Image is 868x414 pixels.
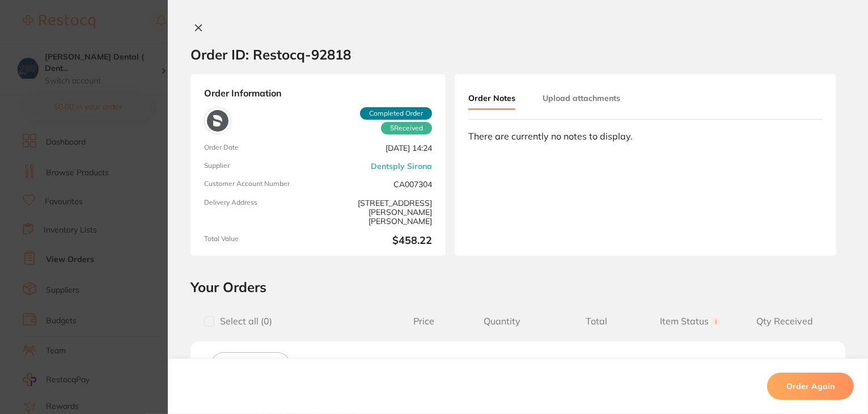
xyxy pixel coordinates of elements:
span: Order Date [204,143,314,153]
span: Quantity [455,316,549,327]
span: Item Status [643,316,738,327]
button: Save To List [211,352,290,378]
div: There are currently no notes to display. [468,131,823,141]
span: Select all ( 0 ) [214,316,272,327]
span: [DATE] 14:24 [323,143,432,153]
h2: Order ID: Restocq- 92818 [190,46,351,63]
span: Total Value [204,235,314,247]
span: Qty Received [738,316,832,327]
img: Dentsply Sirona [207,110,228,132]
span: Delivery Address [204,198,314,226]
span: Completed Order [360,107,432,120]
span: Supplier [204,162,314,171]
h2: Your Orders [190,278,845,295]
strong: Order Information [204,88,432,98]
span: Total [549,316,643,327]
button: Upload attachments [543,88,620,108]
span: CA007304 [323,180,432,189]
button: Order Again [767,373,854,400]
button: Order Notes [468,88,515,110]
span: Received [381,122,432,134]
span: [STREET_ADDRESS][PERSON_NAME][PERSON_NAME] [323,198,432,226]
span: Customer Account Number [204,180,314,189]
a: Dentsply Sirona [371,162,432,171]
span: Price [392,316,455,327]
b: $458.22 [323,235,432,247]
